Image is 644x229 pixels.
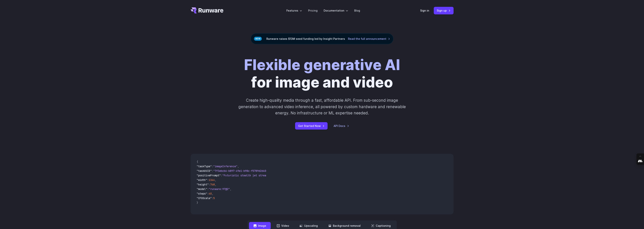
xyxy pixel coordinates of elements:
[197,169,212,173] span: "taskUUID"
[197,201,198,204] span: }
[209,187,230,191] span: "runware:97@2"
[209,178,215,182] span: 1344
[354,8,360,13] a: Blog
[286,8,302,13] label: Features
[434,7,454,14] a: Sign up
[197,174,221,177] span: "positivePrompt"
[197,160,198,163] span: {
[324,8,348,13] label: Documentation
[244,56,400,91] h1: for image and video
[197,187,207,191] span: "model"
[244,56,400,74] strong: Flexible generative AI
[334,124,349,128] a: API Docs
[209,183,210,186] span: :
[197,192,207,195] span: "steps"
[420,8,429,13] a: Sign in
[197,165,212,168] span: "taskType"
[207,178,209,182] span: :
[212,165,213,168] span: :
[230,187,231,191] span: ,
[308,8,318,13] a: Pricing
[238,97,406,116] p: Create high-quality media through a fast, affordable API. From sub-second image generation to adv...
[207,192,209,195] span: :
[207,187,209,191] span: :
[212,192,213,195] span: ,
[215,183,216,186] span: ,
[213,165,237,168] span: "imageInference"
[191,7,223,13] a: Go to /
[295,122,328,130] a: Get Started Now
[209,192,212,195] span: 40
[197,196,212,200] span: "CFGScale"
[237,165,239,168] span: ,
[212,196,213,200] span: :
[210,183,215,186] span: 768
[251,33,393,44] div: Runware raises $13M seed funding led by Insight Partners
[213,169,271,173] span: "7f3ebcb6-b897-49e1-b98c-f5789d2d40d7"
[348,37,390,41] a: Read the full announcement
[197,178,207,182] span: "width"
[222,174,360,177] span: "Futuristic stealth jet streaking through a neon-lit cityscape with glowing purple exhaust"
[212,169,213,173] span: :
[197,183,209,186] span: "height"
[215,178,216,182] span: ,
[221,174,222,177] span: :
[213,196,215,200] span: 5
